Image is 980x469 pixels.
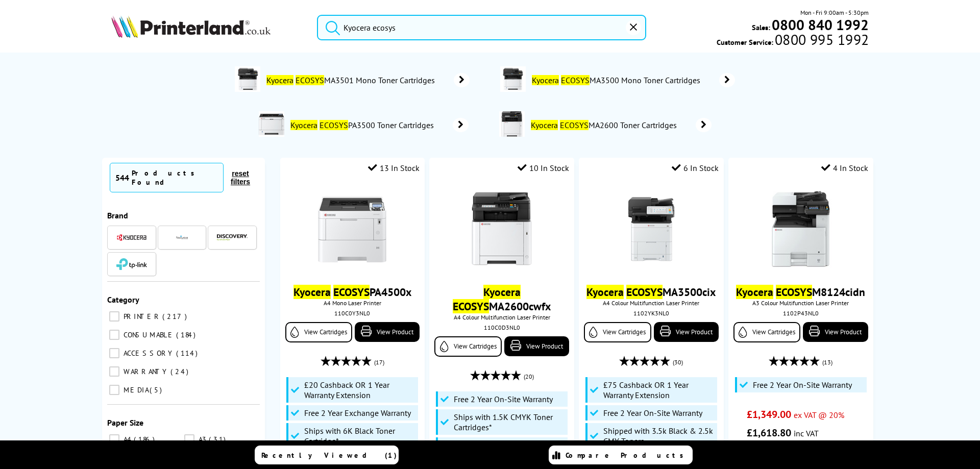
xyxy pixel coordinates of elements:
[518,163,569,173] div: 10 In Stock
[603,426,715,446] span: Shipped with 3.5k Black & 2.5k CMY Toners
[314,191,390,267] img: Kyocera-ECOSYS-PA4500x-Front-Main-Small.jpg
[261,451,397,460] span: Recently Viewed (1)
[107,417,143,428] span: Paper Size
[483,285,521,299] mark: Kyocera
[586,309,716,317] div: 1102YK3NL0
[259,111,284,137] img: pa3500x-deptimage.jpg
[530,111,712,139] a: Kyocera ECOSYSMA2600 Toner Cartridges
[530,120,680,130] span: MA2600 Toner Cartridges
[121,312,161,321] span: PRINTER
[111,15,271,38] img: Printerland Logo
[736,309,865,317] div: 1102P43NL0
[531,120,558,130] mark: Kyocera
[109,348,119,358] input: ACCESSORY 114
[116,234,147,241] img: Kyocera
[463,191,540,267] img: kyocera-ma2600cwfx-main-large-small.jpg
[549,446,693,464] a: Compare Products
[584,322,651,342] a: View Cartridges
[368,163,420,173] div: 13 In Stock
[162,312,189,321] span: 217
[434,313,569,321] span: A4 Colour Multifunction Laser Printer
[109,366,119,377] input: WARRANTY 24
[116,258,147,270] img: TP-Link
[107,210,128,220] span: Brand
[285,299,420,307] span: A4 Mono Laser Printer
[121,367,169,376] span: WARRANTY
[733,322,800,342] a: View Cartridges
[800,8,869,17] span: Mon - Fri 9:00am - 5:30pm
[603,380,715,400] span: £75 Cashback OR 1 Year Warranty Extension
[454,440,565,460] span: Lowest Running Costs in its Class
[109,330,119,340] input: CONSUMABLE 184
[374,353,384,372] span: (17)
[265,75,438,85] span: MA3501 Mono Toner Cartridges
[531,66,735,94] a: Kyocera ECOSYSMA3500 Mono Toner Cartridges
[603,408,702,418] span: Free 2 Year On-Site Warranty
[454,412,565,432] span: Ships with 1.5K CMYK Toner Cartridges*
[290,120,317,130] mark: Kyocera
[235,66,260,92] img: ma3501wfx-deptimage.jpg
[184,434,194,445] input: A3 31
[776,285,812,299] mark: ECOSYS
[531,75,704,85] span: MA3500 Mono Toner Cartridges
[304,426,415,446] span: Ships with 6K Black Toner Cartridge*
[288,309,417,317] div: 110C0Y3NL0
[176,231,188,244] img: Navigator
[794,428,819,438] span: inc VAT
[121,330,175,339] span: CONSUMABLE
[626,285,663,299] mark: ECOSYS
[453,299,489,313] mark: ECOSYS
[753,380,852,390] span: Free 2 Year On-Site Warranty
[176,330,198,339] span: 184
[224,169,257,186] button: reset filters
[304,380,415,400] span: £20 Cashback OR 1 Year Warranty Extension
[499,111,525,137] img: kyocera-ma2600cfx-deptimage.jpg
[772,15,869,34] b: 0800 840 1992
[654,322,719,342] a: View Product
[109,385,119,395] input: MEDIA 5
[803,322,868,342] a: View Product
[265,66,470,94] a: Kyocera ECOSYSMA3501 Mono Toner Cartridges
[121,349,175,358] span: ACCESSORY
[296,75,324,85] mark: ECOSYS
[560,120,589,130] mark: ECOSYS
[566,451,689,460] span: Compare Products
[454,394,553,404] span: Free 2 Year On-Site Warranty
[266,75,293,85] mark: Kyocera
[752,22,770,32] span: Sales:
[107,294,139,305] span: Category
[132,168,218,187] div: Products Found
[453,285,551,313] a: Kyocera ECOSYSMA2600cwfx
[255,446,399,464] a: Recently Viewed (1)
[134,435,157,444] span: 186
[115,172,129,183] span: 544
[434,336,501,357] a: View Cartridges
[717,35,869,47] span: Customer Service:
[355,322,420,342] a: View Product
[584,299,718,307] span: A4 Colour Multifunction Laser Printer
[500,66,526,92] img: ma3500x-deptimage.jpg
[532,75,559,85] mark: Kyocera
[176,349,200,358] span: 114
[196,435,208,444] span: A3
[747,408,791,421] span: £1,349.00
[770,20,869,30] a: 0800 840 1992
[289,111,469,139] a: Kyocera ECOSYSPA3500 Toner Cartridges
[111,15,304,40] a: Printerland Logo
[613,191,690,267] img: Kyocera-MA3500cix-Front-Small.jpg
[821,163,868,173] div: 4 In Stock
[437,324,566,331] div: 110C0D3NL0
[561,75,590,85] mark: ECOSYS
[121,385,149,394] span: MEDIA
[170,367,191,376] span: 24
[109,311,119,322] input: PRINTER 217
[209,435,228,444] span: 31
[763,191,839,267] img: m8124cidnthumb.jpg
[333,285,370,299] mark: ECOSYS
[304,408,411,418] span: Free 2 Year Exchange Warranty
[822,353,832,372] span: (13)
[293,285,411,299] a: Kyocera ECOSYSPA4500x
[150,385,164,394] span: 5
[794,410,844,420] span: ex VAT @ 20%
[217,234,248,240] img: Discovery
